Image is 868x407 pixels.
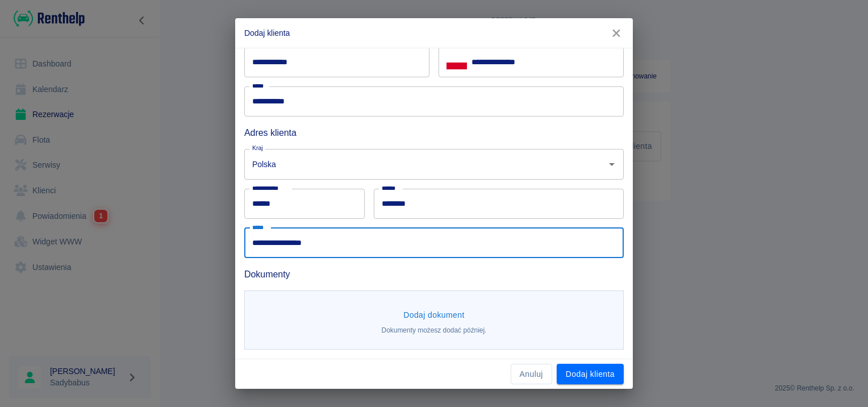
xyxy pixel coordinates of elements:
[244,267,624,281] h6: Dokumenty
[244,126,624,140] h6: Adres klienta
[511,364,552,385] button: Anuluj
[252,144,263,152] label: Kraj
[557,364,624,385] button: Dodaj klienta
[446,54,467,71] button: Select country
[604,156,620,172] button: Otwórz
[382,325,487,335] p: Dokumenty możesz dodać później.
[399,305,469,326] button: Dodaj dokument
[235,18,633,48] h2: Dodaj klienta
